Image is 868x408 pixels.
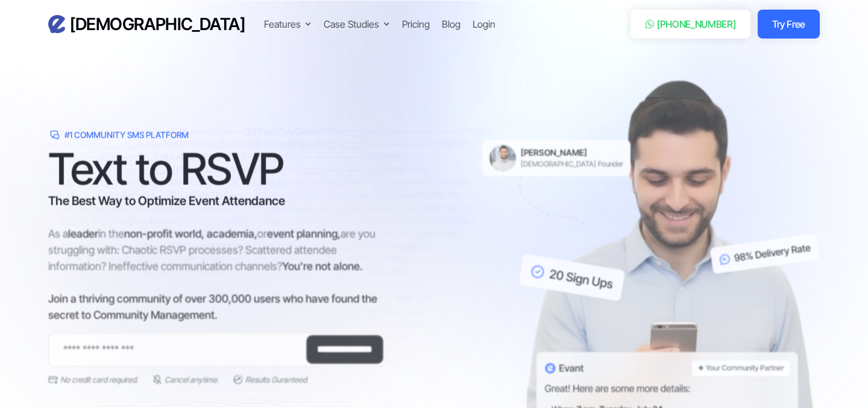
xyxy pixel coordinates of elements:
[267,227,341,240] span: event planning,
[657,17,736,31] div: [PHONE_NUMBER]
[521,147,623,158] h6: [PERSON_NAME]
[264,17,301,31] div: Features
[245,374,307,386] div: Results Guranteed
[48,226,386,323] div: As a in the or are you struggling with: Chaotic RSVP processes? Scattered attendee information? I...
[165,374,219,386] div: Cancel anytime.
[70,14,245,35] h3: [DEMOGRAPHIC_DATA]
[60,374,138,386] div: No credit card required.
[324,17,390,31] div: Case Studies
[48,192,386,210] h3: The Best Way to Optimize Event Attendance
[473,17,495,31] a: Login
[64,129,189,141] div: #1 Community SMS Platform
[521,159,623,169] div: [DEMOGRAPHIC_DATA] Founder
[48,14,245,35] a: home
[482,140,631,176] a: [PERSON_NAME][DEMOGRAPHIC_DATA] Founder
[264,17,312,31] div: Features
[631,10,750,39] a: [PHONE_NUMBER]
[68,227,98,240] span: leader
[402,17,430,31] a: Pricing
[282,260,363,273] span: You're not alone.
[442,17,461,31] a: Blog
[324,17,379,31] div: Case Studies
[48,151,386,187] h1: Text to RSVP
[48,333,386,386] form: Email Form 2
[758,10,820,39] a: Try Free
[48,292,377,321] span: Join a thriving community of over 300,000 users who have found the secret to Community Management.
[124,227,257,240] span: non-profit world, academia,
